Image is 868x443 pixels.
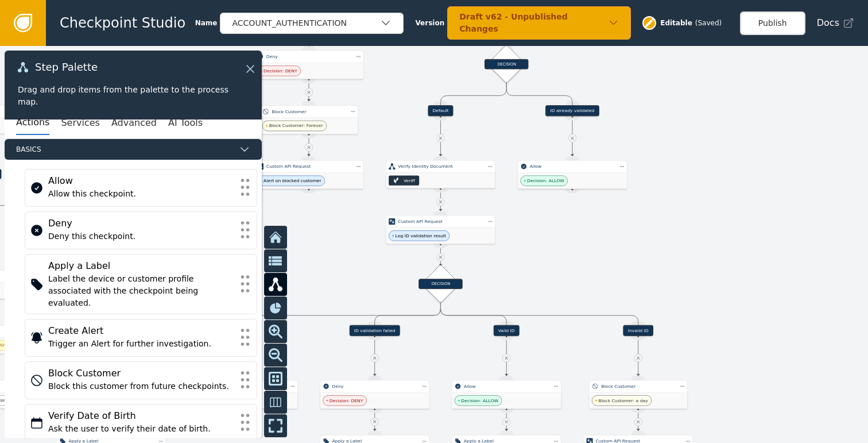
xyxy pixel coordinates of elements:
button: Advanced [111,111,157,135]
div: Valid ID [494,325,520,336]
div: DECISION [418,279,463,289]
button: Draft v62 - Unpublished Changes [447,6,631,40]
div: Allow this checkpoint. [48,188,234,200]
div: Deny [48,217,234,230]
div: Block Customer [601,383,675,390]
div: ACCOUNT_AUTHENTICATION [232,17,380,29]
div: ID already validated [545,105,599,116]
div: Allow [464,383,549,390]
div: Apply a Label [48,259,234,273]
div: Deny [266,53,351,60]
span: Alert on blocked customer [263,178,321,184]
div: Create Alert [48,324,234,338]
button: Publish [740,11,805,35]
div: Deny [332,383,417,390]
div: Custom API Request [398,218,483,225]
div: ( Saved ) [695,18,722,28]
div: Block Customer [272,108,346,114]
span: Block Customer: Forever [269,122,323,129]
span: Basics [16,144,234,155]
div: Block Customer [48,367,234,380]
span: Decision: ALLOW [527,178,564,184]
div: Verify Identity Document [398,163,483,170]
span: Decision: DENY [330,397,363,403]
span: Log ID validation result [396,233,446,239]
div: Verify Date of Birth [48,409,234,423]
div: Block this customer from future checkpoints. [48,380,234,392]
div: Default [428,105,453,116]
div: ID validation failed [350,325,400,336]
div: Allow [48,174,234,188]
div: DECISION [485,59,529,70]
div: Trigger an Alert for further investigation. [48,338,234,350]
span: Step Palette [35,62,98,72]
div: Veriff [404,177,415,183]
button: Services [61,111,99,135]
a: Docs [817,16,854,30]
span: Version [415,18,444,28]
button: ACCOUNT_AUTHENTICATION [220,13,404,34]
div: Allow [530,163,615,170]
button: AI Tools [168,111,203,135]
div: Deny this checkpoint. [48,230,234,242]
span: Block Customer: a day [598,397,648,403]
div: Invalid ID [623,325,653,336]
span: Decision: DENY [263,68,297,74]
div: Ask the user to verify their date of birth. [48,423,234,435]
span: Checkpoint Studio [60,13,185,33]
div: Draft v62 - Unpublished Changes [459,11,608,35]
div: Label the device or customer profile associated with the checkpoint being evaluated. [48,273,234,309]
button: Actions [16,111,49,135]
span: Name [195,18,218,28]
span: Decision: ALLOW [461,397,498,403]
div: Drag and drop items from the palette to the process map. [18,84,249,108]
span: Editable [660,18,692,28]
span: Docs [817,16,839,30]
div: Custom API Request [266,163,351,170]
